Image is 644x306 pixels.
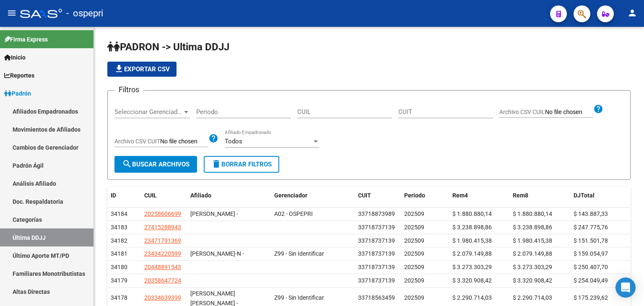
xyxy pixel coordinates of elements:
datatable-header-cell: Periodo [401,187,449,205]
span: 202509 [404,224,424,231]
span: Periodo [404,192,425,199]
span: A02 - OSPEPRI [274,210,313,217]
span: Buscar Archivos [122,161,190,168]
div: $ 3.238.898,86 [513,223,567,232]
div: 33718737139 [358,262,395,272]
div: 33718737139 [358,223,395,232]
div: $ 2.290.714,03 [513,293,567,303]
datatable-header-cell: CUIL [141,187,187,205]
div: 33718873989 [358,209,395,219]
div: $ 3.273.303,29 [513,262,567,272]
span: 202509 [404,210,424,217]
span: 27415288943 [144,224,181,231]
div: $ 1.980.415,38 [452,236,506,246]
span: Afiliado [190,192,211,199]
div: $ 175.239,62 [574,293,628,303]
span: 23434220599 [144,250,181,257]
span: Firma Express [4,35,48,44]
div: 33718737139 [358,276,395,285]
span: Padrón [4,89,31,98]
span: 34184 [111,210,127,217]
span: Archivo CSV CUIL [499,109,545,115]
div: $ 3.238.898,86 [452,223,506,232]
span: 23471791369 [144,237,181,244]
span: 202509 [404,294,424,301]
span: Rem8 [513,192,528,199]
div: $ 3.320.908,42 [513,276,567,285]
span: 20448891543 [144,264,181,270]
div: 33718737139 [358,249,395,259]
datatable-header-cell: Afiliado [187,187,271,205]
div: $ 151.501,78 [574,236,628,246]
span: 20258606699 [144,210,181,217]
mat-icon: help [208,133,218,143]
div: $ 250.407,70 [574,262,628,272]
div: $ 143.887,33 [574,209,628,219]
mat-icon: search [122,159,132,169]
span: 202509 [404,250,424,257]
div: $ 3.320.908,42 [452,276,506,285]
span: 34178 [111,294,127,301]
div: $ 3.273.303,29 [452,262,506,272]
span: [PERSON_NAME] - [190,210,238,217]
button: Borrar Filtros [204,156,279,173]
span: 202509 [404,277,424,284]
button: Exportar CSV [107,62,177,77]
div: $ 2.079.149,88 [513,249,567,259]
span: Gerenciador [274,192,307,199]
input: Archivo CSV CUIT [160,138,208,145]
mat-icon: menu [7,8,17,18]
div: $ 2.290.714,03 [452,293,506,303]
span: DJTotal [574,192,595,199]
span: PADRON -> Ultima DDJJ [107,41,229,53]
div: 33718737139 [358,236,395,246]
datatable-header-cell: CUIT [355,187,401,205]
span: Z99 - Sin Identificar [274,250,324,257]
datatable-header-cell: Gerenciador [271,187,355,205]
datatable-header-cell: Rem8 [509,187,570,205]
span: Archivo CSV CUIT [114,138,160,145]
span: 20334639399 [144,294,181,301]
div: $ 254.049,49 [574,276,628,285]
span: 202509 [404,264,424,270]
span: Exportar CSV [114,65,170,73]
span: 34181 [111,250,127,257]
button: Buscar Archivos [114,156,197,173]
span: [PERSON_NAME]-N - [190,250,244,257]
div: $ 1.880.880,14 [513,209,567,219]
span: 34182 [111,237,127,244]
span: Borrar Filtros [211,161,272,168]
div: 33718563459 [358,293,395,303]
mat-icon: person [627,8,637,18]
div: Open Intercom Messenger [615,277,636,298]
div: $ 159.054,97 [574,249,628,259]
span: Inicio [4,53,26,62]
span: Rem4 [452,192,468,199]
span: Reportes [4,71,34,80]
span: - ospepri [66,4,103,23]
div: $ 2.079.149,88 [452,249,506,259]
datatable-header-cell: Rem4 [449,187,510,205]
div: $ 1.980.415,38 [513,236,567,246]
span: 202509 [404,237,424,244]
span: Z99 - Sin Identificar [274,294,324,301]
span: 34183 [111,224,127,231]
span: 34180 [111,264,127,270]
span: 34179 [111,277,127,284]
div: $ 247.775,76 [574,223,628,232]
mat-icon: delete [211,159,221,169]
input: Archivo CSV CUIL [545,109,593,116]
span: 20358647724 [144,277,181,284]
mat-icon: file_download [114,64,124,74]
h3: Filtros [114,84,143,96]
span: ID [111,192,116,199]
span: CUIL [144,192,157,199]
span: CUIT [358,192,371,199]
datatable-header-cell: DJTotal [570,187,631,205]
mat-icon: help [593,104,603,114]
datatable-header-cell: ID [107,187,141,205]
div: $ 1.880.880,14 [452,209,506,219]
span: Todos [225,137,242,145]
span: Seleccionar Gerenciador [114,108,182,116]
